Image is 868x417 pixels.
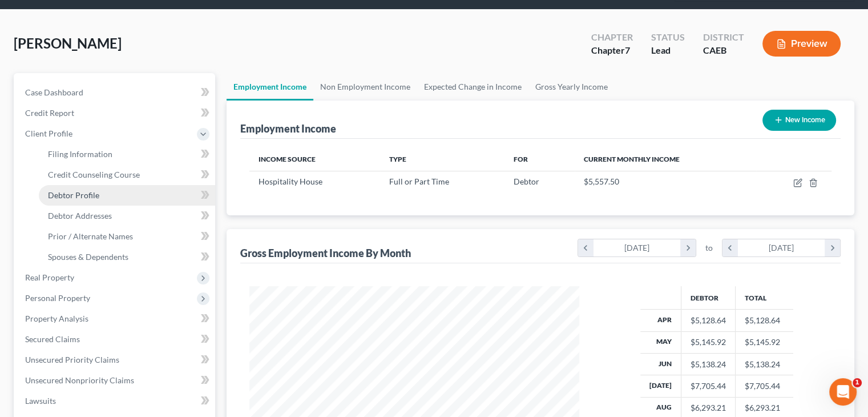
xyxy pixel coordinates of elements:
[16,82,215,103] a: Case Dashboard
[16,103,215,123] a: Credit Report
[735,375,793,397] td: $7,705.44
[25,129,72,138] span: Client Profile
[640,310,681,331] th: Apr
[584,155,680,163] span: Current Monthly Income
[528,73,615,101] a: Gross Yearly Income
[16,350,215,370] a: Unsecured Priority Claims
[584,177,619,186] span: $5,557.50
[25,87,83,97] span: Case Dashboard
[48,252,128,262] span: Spouses & Dependents
[14,35,122,51] span: [PERSON_NAME]
[640,375,681,397] th: [DATE]
[825,239,840,256] i: chevron_right
[651,44,685,57] div: Lead
[514,155,528,163] span: For
[681,286,735,309] th: Debtor
[735,353,793,375] td: $5,138.24
[25,396,56,406] span: Lawsuits
[591,31,633,44] div: Chapter
[735,286,793,309] th: Total
[48,211,112,220] span: Debtor Addresses
[25,272,74,282] span: Real Property
[16,370,215,391] a: Unsecured Nonpriority Claims
[829,378,857,406] iframe: Intercom live chat
[514,177,539,186] span: Debtor
[735,331,793,353] td: $5,145.92
[16,391,215,411] a: Lawsuits
[16,329,215,350] a: Secured Claims
[738,239,825,256] div: [DATE]
[25,108,74,118] span: Credit Report
[259,155,316,163] span: Income Source
[625,45,630,55] span: 7
[39,185,215,206] a: Debtor Profile
[594,239,681,256] div: [DATE]
[762,110,836,131] button: New Income
[389,177,449,186] span: Full or Part Time
[691,402,726,414] div: $6,293.21
[578,239,594,256] i: chevron_left
[853,378,862,387] span: 1
[722,239,738,256] i: chevron_left
[640,353,681,375] th: Jun
[691,380,726,392] div: $7,705.44
[313,73,417,101] a: Non Employment Income
[39,206,215,226] a: Debtor Addresses
[680,239,696,256] i: chevron_right
[48,190,99,200] span: Debtor Profile
[16,308,215,329] a: Property Analysis
[735,310,793,331] td: $5,128.64
[25,375,134,385] span: Unsecured Nonpriority Claims
[389,155,406,163] span: Type
[705,242,713,254] span: to
[417,73,528,101] a: Expected Change in Income
[651,31,685,44] div: Status
[640,331,681,353] th: May
[240,122,336,135] div: Employment Income
[48,170,140,179] span: Credit Counseling Course
[25,293,90,303] span: Personal Property
[762,31,841,57] button: Preview
[691,336,726,348] div: $5,145.92
[227,73,313,101] a: Employment Income
[591,44,633,57] div: Chapter
[39,144,215,165] a: Filing Information
[703,31,744,44] div: District
[25,314,88,323] span: Property Analysis
[48,149,112,159] span: Filing Information
[703,44,744,57] div: CAEB
[39,247,215,267] a: Spouses & Dependents
[39,226,215,247] a: Prior / Alternate Names
[25,334,80,344] span: Secured Claims
[25,355,119,364] span: Unsecured Priority Claims
[691,359,726,370] div: $5,138.24
[48,231,133,241] span: Prior / Alternate Names
[259,177,322,186] span: Hospitality House
[39,165,215,185] a: Credit Counseling Course
[691,315,726,326] div: $5,128.64
[240,246,411,260] div: Gross Employment Income By Month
